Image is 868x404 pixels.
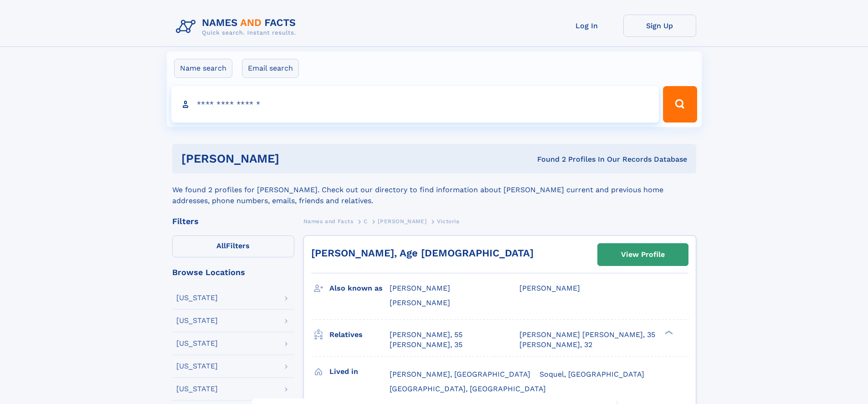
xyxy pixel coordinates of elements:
a: Names and Facts [303,215,354,227]
span: [PERSON_NAME] [378,218,426,225]
label: Filters [172,235,294,257]
div: [US_STATE] [176,363,218,370]
div: [US_STATE] [176,294,218,302]
span: All [216,241,226,250]
input: search input [171,86,659,123]
h1: [PERSON_NAME] [181,153,408,164]
a: [PERSON_NAME] [378,215,426,227]
a: Sign Up [623,15,696,37]
span: [GEOGRAPHIC_DATA], [GEOGRAPHIC_DATA] [390,384,546,393]
div: [US_STATE] [176,317,218,324]
a: View Profile [598,244,688,266]
div: We found 2 profiles for [PERSON_NAME]. Check out our directory to find information about [PERSON_... [172,174,696,206]
h3: Also known as [329,281,390,296]
label: Name search [174,59,232,78]
span: [PERSON_NAME], [GEOGRAPHIC_DATA] [390,370,530,378]
div: View Profile [621,244,665,265]
a: C [364,215,368,227]
div: Browse Locations [172,268,294,276]
h3: Relatives [329,327,390,343]
span: [PERSON_NAME] [390,284,450,292]
button: Search Button [663,86,697,123]
a: Log In [550,15,623,37]
span: Soquel, [GEOGRAPHIC_DATA] [539,370,644,378]
img: Logo Names and Facts [172,15,303,39]
div: [US_STATE] [176,340,218,347]
span: [PERSON_NAME] [519,284,580,292]
div: Filters [172,217,294,225]
span: [PERSON_NAME] [390,298,450,307]
span: Victoria [437,218,460,225]
span: C [364,218,368,225]
a: [PERSON_NAME], 35 [390,340,462,350]
h3: Lived in [329,364,390,379]
a: [PERSON_NAME], 55 [390,330,462,340]
div: ❯ [663,329,673,335]
a: [PERSON_NAME], Age [DEMOGRAPHIC_DATA] [311,247,534,259]
label: Email search [242,59,299,78]
div: [US_STATE] [176,385,218,393]
a: [PERSON_NAME] [PERSON_NAME], 35 [519,330,655,340]
a: [PERSON_NAME], 32 [519,340,592,350]
div: Found 2 Profiles In Our Records Database [408,154,687,164]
